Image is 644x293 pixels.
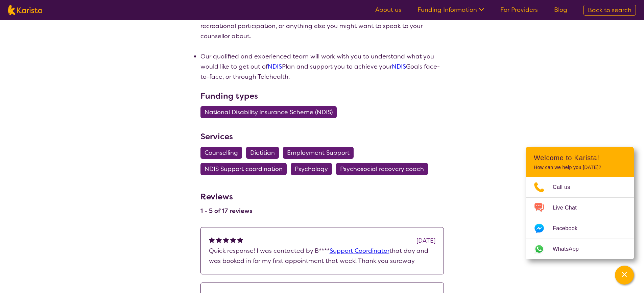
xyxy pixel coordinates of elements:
[500,6,538,14] a: For Providers
[200,149,246,157] a: Counselling
[8,5,42,15] img: Karista logo
[223,237,229,243] img: fullstar
[205,163,283,175] span: NDIS Support coordination
[392,63,406,71] a: NDIS
[246,149,283,157] a: Dietitian
[554,6,567,14] a: Blog
[583,5,636,16] a: Back to search
[291,165,336,173] a: Psychology
[205,106,333,118] span: National Disability Insurance Scheme (NDIS)
[553,203,585,213] span: Live Chat
[209,246,435,266] p: Quick response! I was contacted by B**** that day and was booked in for my first appointment that...
[237,237,243,243] img: fullstar
[209,237,215,243] img: fullstar
[330,247,389,255] a: Support Coordinator
[268,63,282,71] a: NDIS
[287,147,350,159] span: Employment Support
[416,236,435,246] div: [DATE]
[200,1,444,41] li: During your sessions, we will work with you to develop and improve your life skills, social engag...
[526,177,634,259] ul: Choose channel
[200,108,341,116] a: National Disability Insurance Scheme (NDIS)
[216,237,222,243] img: fullstar
[615,266,634,285] button: Channel Menu
[200,51,444,82] li: Our qualified and experienced team will work with you to understand what you would like to get ou...
[553,223,586,234] span: Facebook
[418,6,484,14] a: Funding Information
[283,149,358,157] a: Employment Support
[526,147,634,259] div: Channel Menu
[200,207,252,215] h4: 1 - 5 of 17 reviews
[205,147,238,159] span: Counselling
[553,182,578,192] span: Call us
[340,163,424,175] span: Psychosocial recovery coach
[200,130,444,143] h3: Services
[250,147,275,159] span: Dietitian
[200,165,291,173] a: NDIS Support coordination
[553,244,587,254] span: WhatsApp
[200,90,444,102] h3: Funding types
[588,6,631,14] span: Back to search
[336,165,432,173] a: Psychosocial recovery coach
[200,187,252,203] h3: Reviews
[534,165,626,170] p: How can we help you [DATE]?
[375,6,401,14] a: About us
[295,163,328,175] span: Psychology
[526,239,634,259] a: Web link opens in a new tab.
[534,154,626,162] h2: Welcome to Karista!
[230,237,236,243] img: fullstar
